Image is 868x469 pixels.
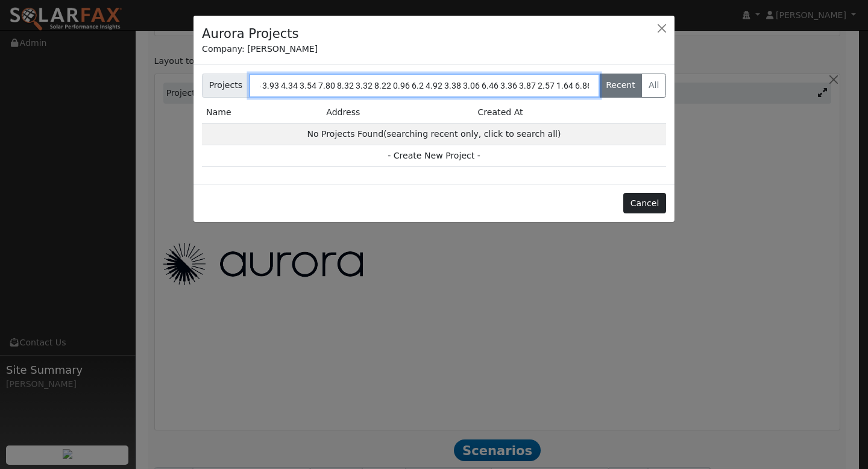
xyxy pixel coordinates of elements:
td: No Projects Found [202,123,666,145]
button: Cancel [623,193,666,213]
div: Company: [PERSON_NAME] [202,43,666,55]
span: (searching recent only, click to search all) [383,129,561,139]
label: Recent [599,74,643,98]
td: - Create New Project - [202,145,666,167]
td: Name [202,102,322,124]
span: Projects [202,74,250,98]
td: Address [322,102,473,124]
label: All [641,74,666,98]
h4: Aurora Projects [202,24,299,43]
td: Created At [473,102,665,124]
